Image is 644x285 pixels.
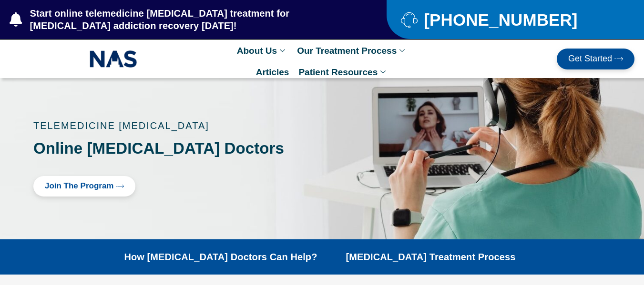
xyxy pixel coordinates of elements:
a: [MEDICAL_DATA] Treatment Process [346,251,516,263]
a: Patient Resources [294,61,393,83]
a: Articles [251,61,294,83]
span: Join The Program [45,182,114,191]
a: Our Treatment Process [292,40,412,61]
p: TELEMEDICINE [MEDICAL_DATA] [33,121,304,130]
span: Get Started [568,54,612,64]
span: [PHONE_NUMBER] [421,14,577,26]
a: Start online telemedicine [MEDICAL_DATA] treatment for [MEDICAL_DATA] addiction recovery [DATE]! [10,7,348,32]
img: NAS_email_signature-removebg-preview.png [90,48,137,70]
a: How [MEDICAL_DATA] Doctors Can Help? [124,251,317,263]
a: [PHONE_NUMBER] [401,11,620,28]
h1: Online [MEDICAL_DATA] Doctors [33,140,304,157]
a: Join The Program [33,176,136,197]
div: Click here to Join Suboxone Treatment Program with our Top Rated Online Suboxone Doctors [33,176,304,197]
span: Start online telemedicine [MEDICAL_DATA] treatment for [MEDICAL_DATA] addiction recovery [DATE]! [28,7,348,32]
a: Get Started [557,49,634,69]
a: About Us [232,40,292,61]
